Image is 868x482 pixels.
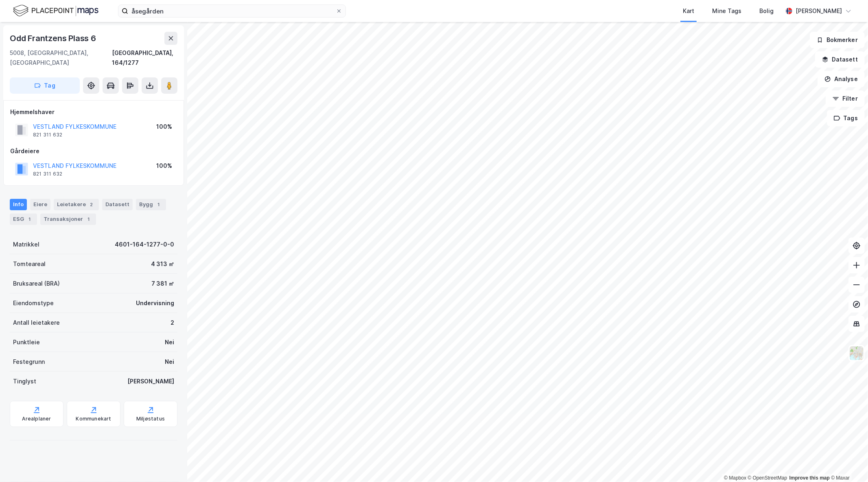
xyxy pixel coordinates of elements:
[136,416,165,422] div: Miljøstatus
[30,199,50,210] div: Eiere
[827,110,865,126] button: Tags
[87,200,96,209] div: 2
[54,199,99,210] div: Leietakere
[115,240,174,249] div: 4601-164-1277-0-0
[10,213,37,225] div: ESG
[827,443,868,482] div: Kontrollprogram for chat
[789,475,830,481] a: Improve this map
[156,161,172,171] div: 100%
[683,6,694,16] div: Kart
[136,199,166,210] div: Bygg
[13,298,54,308] div: Eiendomstype
[112,48,177,68] div: [GEOGRAPHIC_DATA], 164/1277
[76,416,111,422] div: Kommunekart
[10,199,27,210] div: Info
[156,122,172,132] div: 100%
[818,71,865,87] button: Analyse
[712,6,741,16] div: Mine Tags
[810,32,865,48] button: Bokmerker
[33,171,62,177] div: 821 311 632
[102,199,133,210] div: Datasett
[151,259,174,269] div: 4 313 ㎡
[128,5,336,17] input: Søk på adresse, matrikkel, gårdeiere, leietakere eller personer
[724,475,746,481] a: Mapbox
[849,346,864,361] img: Z
[151,279,174,288] div: 7 381 ㎡
[10,107,177,117] div: Hjemmelshaver
[13,259,46,269] div: Tomteareal
[155,200,163,209] div: 1
[10,77,80,94] button: Tag
[33,132,62,138] div: 821 311 632
[22,416,51,422] div: Arealplaner
[10,146,177,156] div: Gårdeiere
[85,215,93,223] div: 1
[127,376,174,386] div: [PERSON_NAME]
[136,298,174,308] div: Undervisning
[748,475,787,481] a: OpenStreetMap
[13,318,60,328] div: Antall leietakere
[40,213,96,225] div: Transaksjoner
[165,357,174,367] div: Nei
[759,6,774,16] div: Bolig
[13,240,39,249] div: Matrikkel
[13,337,40,347] div: Punktleie
[826,90,865,107] button: Filter
[10,48,112,68] div: 5008, [GEOGRAPHIC_DATA], [GEOGRAPHIC_DATA]
[815,51,865,68] button: Datasett
[827,443,868,482] iframe: Chat Widget
[26,215,34,223] div: 1
[13,279,60,288] div: Bruksareal (BRA)
[10,32,98,45] div: Odd Frantzens Plass 6
[165,337,174,347] div: Nei
[171,318,174,328] div: 2
[13,357,45,367] div: Festegrunn
[13,4,98,18] img: logo.f888ab2527a4732fd821a326f86c7f29.svg
[796,6,842,16] div: [PERSON_NAME]
[13,376,36,386] div: Tinglyst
